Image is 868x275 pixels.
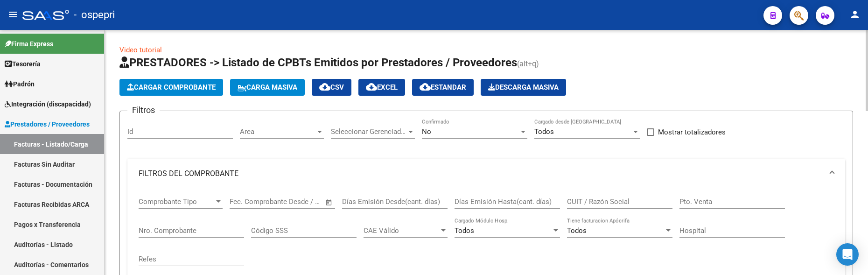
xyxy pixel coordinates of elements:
span: Padrón [5,79,35,89]
mat-icon: person [849,9,861,20]
a: Video tutorial [119,46,162,54]
mat-icon: menu [7,9,19,20]
button: CSV [312,79,351,96]
mat-icon: cloud_download [420,81,431,92]
span: Area [240,127,315,136]
button: Descarga Masiva [481,79,566,96]
span: Todos [534,127,554,136]
input: End date [268,197,314,206]
app-download-masive: Descarga masiva de comprobantes (adjuntos) [481,79,566,96]
span: Seleccionar Gerenciador [331,127,406,136]
span: No [422,127,431,136]
mat-expansion-panel-header: FILTROS DEL COMPROBANTE [127,159,845,189]
span: CAE Válido [364,226,439,235]
span: (alt+q) [517,59,539,68]
button: EXCEL [358,79,405,96]
mat-icon: cloud_download [319,81,330,92]
span: PRESTADORES -> Listado de CPBTs Emitidos por Prestadores / Proveedores [119,56,517,69]
button: Carga Masiva [230,79,305,96]
mat-icon: cloud_download [366,81,377,92]
span: Carga Masiva [238,83,297,92]
span: Mostrar totalizadores [658,127,726,138]
span: Firma Express [5,39,53,49]
h3: Filtros [127,104,160,117]
span: - ospepri [74,5,115,25]
mat-panel-title: FILTROS DEL COMPROBANTE [139,169,823,179]
span: Integración (discapacidad) [5,99,91,109]
span: Todos [567,226,587,235]
button: Estandar [412,79,474,96]
span: Comprobante Tipo [139,197,214,206]
span: Todos [455,226,474,235]
span: CSV [319,83,344,92]
div: Open Intercom Messenger [836,243,859,266]
span: Tesorería [5,59,41,69]
span: Estandar [420,83,466,92]
span: Descarga Masiva [488,83,559,92]
span: EXCEL [366,83,398,92]
button: Cargar Comprobante [119,79,223,96]
button: Open calendar [324,197,335,208]
span: Cargar Comprobante [127,83,216,92]
input: Start date [230,197,260,206]
span: Prestadores / Proveedores [5,119,90,129]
